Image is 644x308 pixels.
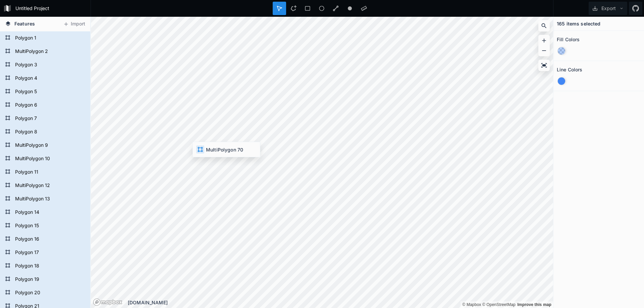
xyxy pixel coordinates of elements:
[557,64,583,75] h2: Line Colors
[14,20,35,27] span: Features
[93,298,122,306] a: Mapbox logo
[128,299,553,306] div: [DOMAIN_NAME]
[589,2,627,15] button: Export
[557,34,580,45] h2: Fill Colors
[482,302,516,307] a: OpenStreetMap
[462,302,481,307] a: Mapbox
[60,19,89,29] button: Import
[557,20,601,27] h4: 165 items selected
[517,302,551,307] a: Map feedback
